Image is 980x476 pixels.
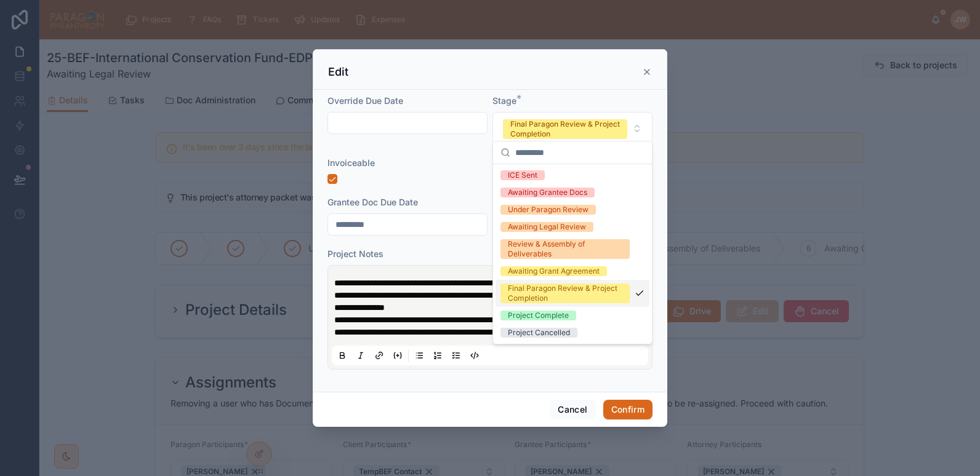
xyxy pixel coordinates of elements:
[508,311,569,320] div: Project Complete
[508,284,622,303] div: Final Paragon Review & Project Completion
[328,65,348,79] h3: Edit
[508,239,622,259] div: Review & Assembly of Deliverables
[510,119,620,139] div: Final Paragon Review & Project Completion
[327,197,418,207] span: Grantee Doc Due Date
[508,222,586,232] div: Awaiting Legal Review
[508,188,587,197] div: Awaiting Grantee Docs
[327,248,384,259] span: Project Notes
[327,157,375,168] span: Invoiceable
[550,400,595,419] button: Cancel
[508,170,537,180] div: ICE Sent
[603,400,653,419] button: Confirm
[508,266,600,276] div: Awaiting Grant Agreement
[508,205,588,215] div: Under Paragon Review
[508,328,570,338] div: Project Cancelled
[327,95,403,106] span: Override Due Date
[493,164,652,344] div: Suggestions
[492,112,653,145] button: Select Button
[492,95,516,106] span: Stage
